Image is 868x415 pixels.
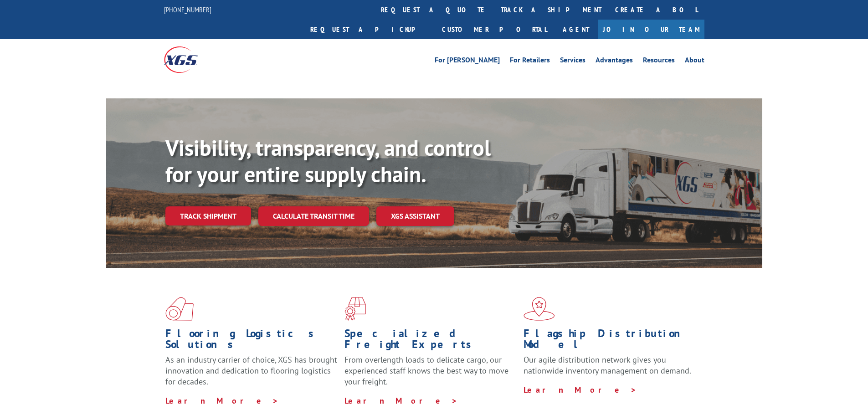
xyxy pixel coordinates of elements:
[165,133,491,188] b: Visibility, transparency, and control for your entire supply chain.
[165,354,337,387] span: As an industry carrier of choice, XGS has brought innovation and dedication to flooring logistics...
[685,56,704,67] a: About
[344,395,458,406] a: Learn More >
[165,328,338,354] h1: Flooring Logistics Solutions
[344,354,517,395] p: From overlength loads to delicate cargo, our experienced staff knows the best way to move your fr...
[165,395,279,406] a: Learn More >
[344,297,366,321] img: xgs-icon-focused-on-flooring-red
[435,20,554,39] a: Customer Portal
[554,20,598,39] a: Agent
[258,206,369,226] a: Calculate transit time
[596,56,633,67] a: Advantages
[344,328,517,354] h1: Specialized Freight Experts
[510,56,550,67] a: For Retailers
[598,20,704,39] a: Join Our Team
[435,56,500,67] a: For [PERSON_NAME]
[524,384,637,395] a: Learn More >
[560,56,586,67] a: Services
[376,206,454,226] a: XGS ASSISTANT
[303,20,435,39] a: Request a pickup
[524,297,555,321] img: xgs-icon-flagship-distribution-model-red
[165,206,251,225] a: Track shipment
[524,354,691,376] span: Our agile distribution network gives you nationwide inventory management on demand.
[643,56,675,67] a: Resources
[164,5,211,14] a: [PHONE_NUMBER]
[165,297,194,321] img: xgs-icon-total-supply-chain-intelligence-red
[524,328,696,354] h1: Flagship Distribution Model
